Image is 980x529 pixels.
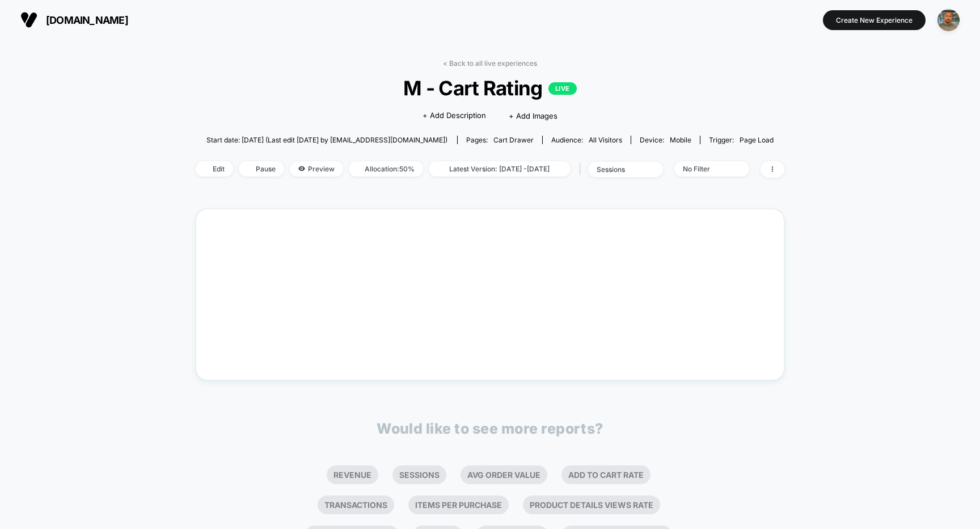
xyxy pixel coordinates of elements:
span: + Add Images [509,111,557,120]
div: Audience: [551,136,622,144]
div: Pages: [466,136,534,144]
span: Start date: [DATE] (Last edit [DATE] by [EMAIL_ADDRESS][DOMAIN_NAME]) [206,136,447,144]
span: Page Load [740,136,774,144]
li: Sessions [392,465,446,484]
li: Add To Cart Rate [561,465,650,484]
span: M - Cart Rating [225,76,755,100]
span: cart drawer [493,136,534,144]
span: All Visitors [589,136,622,144]
span: Edit [196,161,233,177]
img: ppic [937,9,960,31]
li: Transactions [318,496,394,514]
li: Items Per Purchase [408,496,509,514]
div: sessions [597,165,642,174]
p: Would like to see more reports? [377,420,603,437]
div: No Filter [683,165,728,173]
span: [DOMAIN_NAME] [46,14,128,26]
button: ppic [934,9,963,32]
li: Product Details Views Rate [523,496,660,514]
span: Allocation: 50% [349,161,423,177]
span: | [576,161,588,178]
div: Trigger: [709,136,774,144]
span: Preview [290,161,343,177]
span: Latest Version: [DATE] - [DATE] [429,161,571,177]
p: LIVE [548,82,577,95]
button: [DOMAIN_NAME] [17,11,132,29]
button: Create New Experience [823,10,926,30]
li: Revenue [327,465,378,484]
span: + Add Description [423,110,486,121]
a: < Back to all live experiences [443,59,537,68]
span: mobile [670,136,691,144]
span: Device: [631,136,700,144]
span: Pause [239,161,284,177]
img: Visually logo [20,11,37,28]
li: Avg Order Value [461,465,547,484]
